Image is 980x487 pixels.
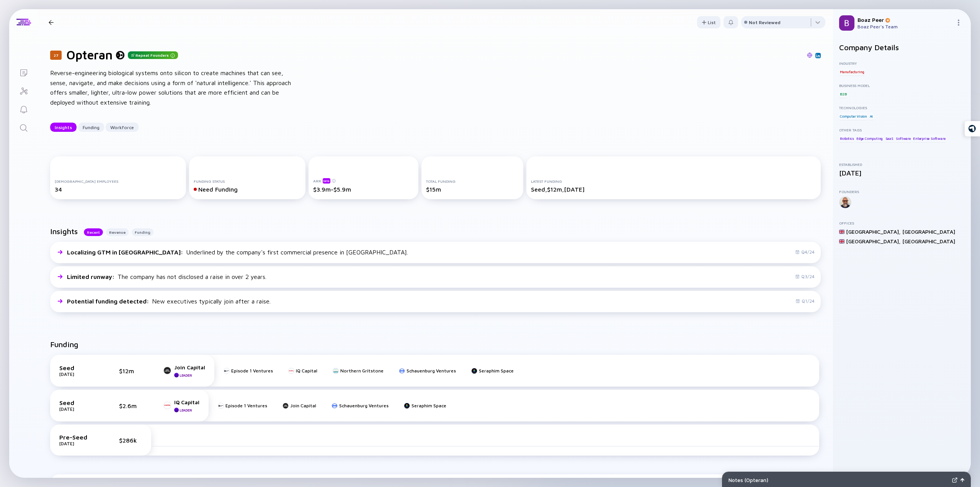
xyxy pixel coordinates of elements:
[912,134,946,142] div: Enterprise Software
[333,368,384,374] a: Northern Gritstone
[404,403,446,408] a: Seraphim Space
[9,81,38,100] a: Investor Map
[531,179,816,184] div: Latest Funding
[106,123,139,132] button: Workforce
[218,403,267,408] a: Episode 1 Ventures
[67,298,271,305] div: New executives typically join after a raise.
[106,228,129,236] button: Revenue
[795,298,815,304] div: Q1/24
[132,228,154,236] button: Funding
[839,83,965,88] div: Business Model
[66,48,113,62] h1: Opteran
[471,368,514,374] a: Seraphim Space
[50,68,295,107] div: Reverse-engineering biological systems onto silicon to create machines that can see, sense, navig...
[426,179,519,184] div: Total Funding
[531,186,816,193] div: Seed, $12m, [DATE]
[296,368,317,374] div: IQ Capital
[857,24,952,30] div: Boaz Peer's Team
[839,162,965,167] div: Established
[340,368,384,374] div: Northern Gritstone
[55,179,181,184] div: [DEMOGRAPHIC_DATA] Employees
[174,364,205,371] div: Join Capital
[839,112,868,120] div: Computer Vision
[78,123,104,132] button: Funding
[902,228,955,235] div: [GEOGRAPHIC_DATA]
[332,403,389,408] a: Schauenburg Ventures
[955,20,962,26] img: Menu
[479,368,514,374] div: Seraphim Space
[816,54,820,57] img: Opteran Linkedin Page
[84,228,103,236] button: Recent
[857,16,952,23] div: Boaz Peer
[119,367,142,374] div: $12m
[50,51,62,60] div: 27
[59,371,98,377] div: [DATE]
[67,273,266,280] div: The company has not disclosed a raise in over 2 years.
[163,399,199,412] a: IQ CapitalLeader
[67,273,116,280] span: Limited runway :
[795,274,815,279] div: Q3/24
[902,238,955,244] div: [GEOGRAPHIC_DATA]
[839,43,965,52] h2: Company Details
[9,100,38,118] a: Reminders
[106,121,139,133] div: Workforce
[839,105,965,110] div: Technologies
[839,169,965,177] div: [DATE]
[180,373,192,377] div: Leader
[231,368,273,374] div: Episode 1 Ventures
[895,134,911,142] div: Software
[313,178,414,184] div: ARR
[59,441,98,446] div: [DATE]
[59,434,98,441] div: Pre-Seed
[225,403,267,408] div: Episode 1 Ventures
[839,239,844,244] img: United Kingdom Flag
[426,186,519,193] div: $15m
[128,51,178,59] div: Repeat Founders
[283,403,316,408] a: Join Capital
[119,437,142,444] div: $286k
[749,20,781,25] div: Not Reviewed
[869,112,874,120] div: AI
[78,121,104,133] div: Funding
[119,402,142,409] div: $2.6m
[839,221,965,225] div: Offices
[407,368,456,374] div: Schauenburg Ventures
[59,406,98,412] div: [DATE]
[795,249,815,255] div: Q4/24
[952,477,957,483] img: Expand Notes
[67,298,150,305] span: Potential funding detected :
[839,61,965,66] div: Industry
[807,52,812,58] img: Opteran Website
[839,134,854,142] div: Robotics
[313,186,414,193] div: $3.9m-$5.9m
[323,178,330,184] div: beta
[856,134,884,142] div: Edge Computing
[9,118,38,136] a: Search
[885,134,894,142] div: SaaS
[9,63,38,81] a: Lists
[839,90,847,98] div: B2B
[180,408,192,412] div: Leader
[50,227,78,236] h2: Insights
[288,368,317,374] a: IQ Capital
[960,478,964,482] img: Open Notes
[194,179,301,184] div: Funding Status
[50,123,77,132] button: Insights
[174,399,199,405] div: IQ Capital
[50,121,77,133] div: Insights
[339,403,389,408] div: Schauenburg Ventures
[224,368,273,374] a: Episode 1 Ventures
[839,189,965,194] div: Founders
[728,477,949,483] div: Notes ( Opteran )
[839,68,865,75] div: Manufacturing
[59,399,98,406] div: Seed
[846,238,901,244] div: [GEOGRAPHIC_DATA] ,
[163,364,205,377] a: Join CapitalLeader
[67,249,408,256] div: Underlined by the company's first commercial presence in [GEOGRAPHIC_DATA].
[839,15,854,31] img: Boaz Profile Picture
[55,186,181,193] div: 34
[412,403,446,408] div: Seraphim Space
[846,228,901,235] div: [GEOGRAPHIC_DATA] ,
